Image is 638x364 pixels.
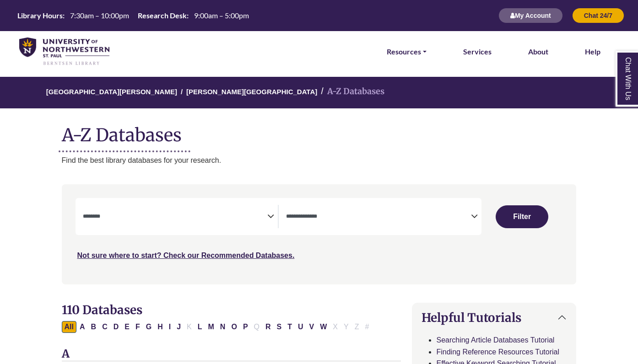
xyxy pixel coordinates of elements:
button: Filter Results I [166,321,173,333]
table: Hours Today [14,11,253,19]
button: Filter Results S [274,321,285,333]
h3: A [62,348,401,361]
nav: breadcrumb [62,77,577,108]
span: 110 Databases [62,302,142,317]
a: Chat 24/7 [572,11,624,19]
a: Finding Reference Resources Tutorial [436,348,559,356]
span: 7:30am – 10:00pm [70,11,129,20]
button: Filter Results L [195,321,205,333]
p: Find the best library databases for your research. [62,155,577,166]
a: [PERSON_NAME][GEOGRAPHIC_DATA] [186,86,317,96]
a: Resources [387,46,427,58]
h1: A-Z Databases [62,118,577,145]
button: Filter Results M [205,321,217,333]
button: Filter Results J [174,321,184,333]
div: Alpha-list to filter by first letter of database name [62,322,373,330]
th: Research Desk: [134,11,189,20]
textarea: Search [83,214,268,221]
button: Filter Results B [88,321,99,333]
button: Filter Results R [263,321,274,333]
button: All [62,321,76,333]
button: Filter Results P [240,321,251,333]
li: A-Z Databases [317,85,384,98]
th: Library Hours: [14,11,65,20]
nav: Search filters [62,184,577,284]
button: Submit for Search Results [496,205,548,228]
button: Filter Results V [307,321,317,333]
button: Filter Results A [77,321,88,333]
button: Filter Results T [285,321,295,333]
a: Services [463,46,492,58]
a: [GEOGRAPHIC_DATA][PERSON_NAME] [46,86,177,96]
button: Filter Results O [228,321,239,333]
a: Hours Today [14,11,253,21]
button: Filter Results U [295,321,306,333]
a: My Account [498,11,563,19]
a: Not sure where to start? Check our Recommended Databases. [77,252,295,259]
a: Help [585,46,600,58]
button: Filter Results N [217,321,228,333]
textarea: Search [286,214,471,221]
button: Chat 24/7 [572,8,624,23]
button: Filter Results F [133,321,143,333]
a: About [528,46,548,58]
span: 9:00am – 5:00pm [194,11,249,20]
button: Filter Results H [155,321,166,333]
button: Filter Results E [122,321,132,333]
img: library_home [19,37,109,66]
button: Filter Results C [99,321,110,333]
button: My Account [498,8,563,23]
button: Filter Results G [143,321,154,333]
button: Filter Results D [111,321,122,333]
a: Searching Article Databases Tutorial [436,336,554,344]
button: Helpful Tutorials [412,303,576,332]
button: Filter Results W [317,321,330,333]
